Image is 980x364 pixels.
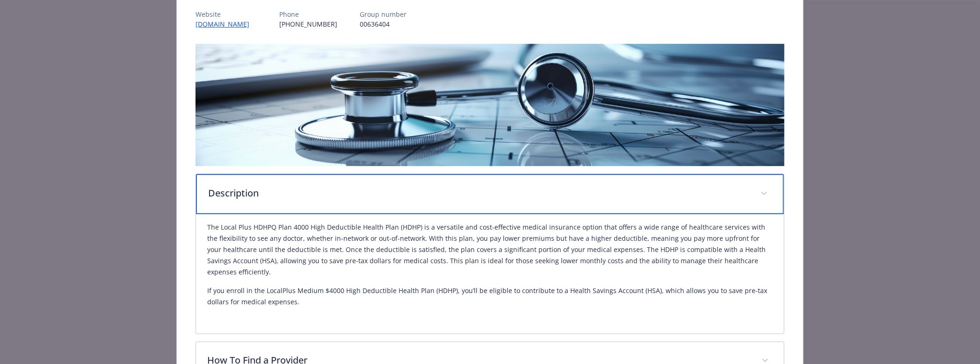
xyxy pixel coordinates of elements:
p: Phone [279,9,337,19]
img: banner [196,44,784,166]
p: [PHONE_NUMBER] [279,19,337,29]
p: If you enroll in the LocalPlus Medium $4000 High Deductible Health Plan (HDHP), you’ll be eligibl... [207,285,773,308]
p: Description [208,186,749,200]
p: 00636404 [360,19,407,29]
p: Website [196,9,257,19]
p: Group number [360,9,407,19]
a: [DOMAIN_NAME] [196,20,257,28]
div: Description [196,214,784,334]
div: Description [196,174,784,214]
p: The Local Plus HDHPQ Plan 4000 High Deductible Health Plan (HDHP) is a versatile and cost-effecti... [207,222,773,278]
